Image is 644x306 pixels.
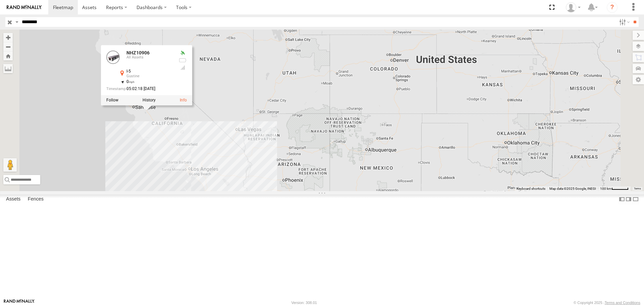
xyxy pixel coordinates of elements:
a: View Asset Details [106,51,120,64]
div: Gustine [126,75,173,79]
label: View Asset History [143,98,156,103]
div: Zulema McIntosch [563,2,583,12]
label: Dock Summary Table to the Right [625,194,632,204]
span: 100 km [600,187,611,190]
button: Keyboard shortcuts [517,186,545,191]
img: rand-logo.svg [7,5,42,10]
label: Search Filter Options [616,17,631,27]
div: All Assets [126,56,173,60]
label: Realtime tracking of Asset [106,98,118,103]
label: Search Query [14,17,19,27]
div: Version: 308.01 [291,301,317,305]
a: NHZ10906 [126,50,150,56]
div: Last Event GSM Signal Strength [179,65,187,71]
div: Valid GPS Fix [179,51,187,56]
a: Terms and Conditions [605,301,640,305]
button: Drag Pegman onto the map to open Street View [3,158,17,172]
div: I-5 [126,70,173,74]
label: Dock Summary Table to the Left [619,194,625,204]
label: Fences [24,195,47,204]
span: Map data ©2025 Google, INEGI [549,187,596,190]
button: Zoom Home [3,51,13,60]
div: © Copyright 2025 - [574,301,640,305]
a: Terms (opens in new tab) [634,187,641,190]
a: Visit our Website [4,299,35,306]
label: Map Settings [633,75,644,84]
span: 0 [126,80,135,84]
button: Zoom in [3,33,13,42]
label: Measure [3,64,13,73]
label: Assets [3,195,24,204]
button: Map Scale: 100 km per 47 pixels [598,186,631,191]
label: Hide Summary Table [632,194,639,204]
i: ? [607,2,618,13]
div: Date/time of location update [106,87,173,91]
div: No battery health information received from this device. [179,58,187,63]
button: Zoom out [3,42,13,51]
a: View Asset Details [180,98,187,103]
